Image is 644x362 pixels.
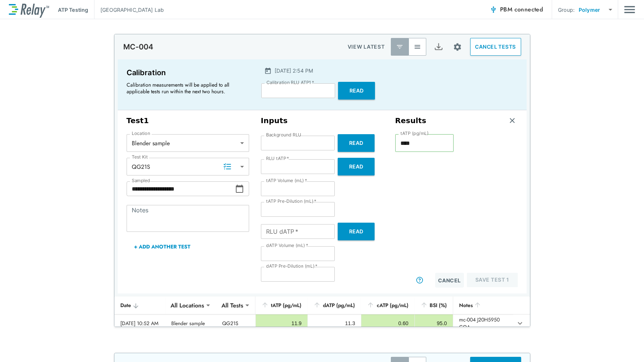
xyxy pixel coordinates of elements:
[400,131,429,136] label: tATP (pg/mL)
[266,132,301,138] label: Background RLU
[490,6,497,13] img: Connected Icon
[127,159,249,174] div: QG21S
[525,340,637,356] iframe: Resource center
[509,117,516,124] img: Remove
[9,2,49,18] img: LuminUltra Relay
[367,320,408,327] div: 0.60
[261,116,383,125] h3: Inputs
[313,301,355,310] div: dATP (pg/mL)
[266,199,317,204] label: tATP Pre-Dilution (mL)
[58,6,88,14] p: ATP Testing
[127,81,245,95] p: Calibration measurements will be applied to all applicable tests run within the next two hours.
[435,273,464,288] button: Cancel
[459,301,507,310] div: Notes
[216,298,248,313] div: All Tests
[421,320,447,327] div: 95.0
[266,156,289,161] label: RLU tATP
[114,296,530,333] table: sticky table
[114,296,165,314] th: Date
[624,3,635,17] img: Drawer Icon
[127,181,235,196] input: Choose date, selected date is Aug 20, 2025
[453,314,513,332] td: mc-004 J20H5950 COA
[420,301,447,310] div: BSI (%)
[261,301,302,310] div: tATP (pg/mL)
[127,67,248,79] p: Calibration
[266,80,314,85] label: Calibration RLU ATP1
[262,320,302,327] div: 11.9
[275,67,313,74] p: [DATE] 2:54 PM
[100,6,164,14] p: [GEOGRAPHIC_DATA] Lab
[348,42,385,51] p: VIEW LATEST
[453,42,462,52] img: Settings Icon
[314,320,355,327] div: 11.3
[367,301,408,310] div: cATP (pg/mL)
[132,131,150,136] label: Location
[123,42,154,51] p: MC-004
[430,38,448,56] button: Export
[414,43,421,51] img: View All
[165,314,216,332] td: Blender sample
[120,320,159,327] div: [DATE] 10:52 AM
[338,82,375,100] button: Read
[470,38,521,56] button: CANCEL TESTS
[558,6,575,14] p: Group:
[216,314,255,332] td: QG21S
[338,223,375,240] button: Read
[127,238,198,255] button: + Add Another Test
[338,134,375,152] button: Read
[132,178,150,183] label: Sampled
[396,43,403,51] img: Latest
[500,4,543,15] span: PBM
[165,298,209,313] div: All Locations
[132,154,148,160] label: Test Kit
[127,116,249,125] h3: Test 1
[395,116,427,125] h3: Results
[514,5,543,14] span: connected
[266,264,318,269] label: dATP Pre-Dilution (mL)
[514,317,526,330] button: expand row
[127,136,249,150] div: Blender sample
[624,3,635,17] button: Main menu
[487,2,546,17] button: PBM connected
[448,37,467,57] button: Site setup
[338,158,375,175] button: Read
[266,243,308,248] label: dATP Volume (mL)
[266,178,307,183] label: tATP Volume (mL)
[264,67,272,74] img: Calender Icon
[434,42,443,52] img: Export Icon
